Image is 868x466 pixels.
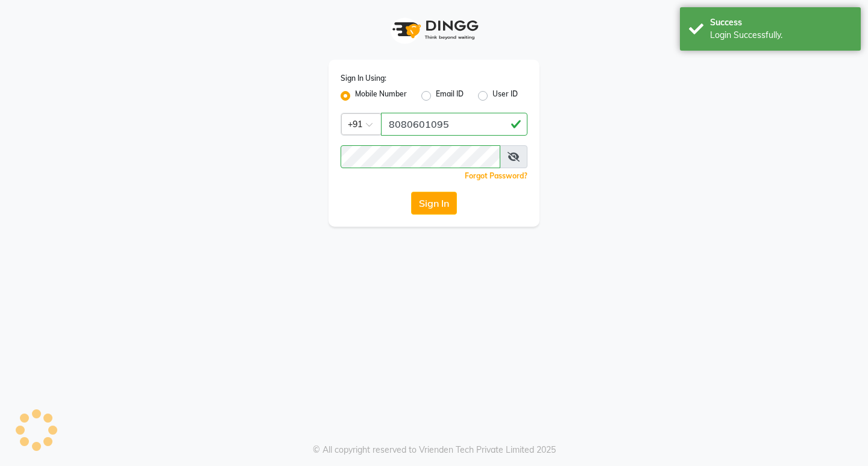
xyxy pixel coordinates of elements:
label: Sign In Using: [341,73,386,84]
div: Success [710,16,852,29]
label: Email ID [436,89,464,103]
div: Login Successfully. [710,29,852,42]
label: User ID [492,89,518,103]
button: Sign In [411,192,457,215]
label: Mobile Number [355,89,407,103]
input: Username [341,145,500,168]
img: logo1.svg [386,12,482,48]
a: Forgot Password? [465,171,527,180]
input: Username [381,113,527,136]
